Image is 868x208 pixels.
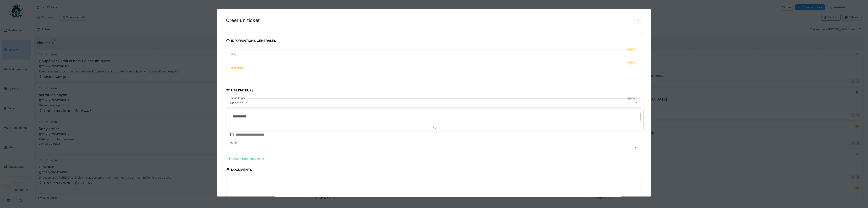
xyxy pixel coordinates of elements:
[228,100,249,105] div: Dispatch Et
[627,48,636,52] div: Requis
[228,65,244,71] label: Description
[229,128,253,133] label: Date de fin prévue
[627,61,636,65] div: Requis
[627,97,636,100] div: Requis
[228,52,237,57] label: Titre
[226,18,260,23] h3: Créer un ticket
[226,37,276,45] div: Informations générales
[228,141,239,145] label: Priorité
[228,96,246,100] label: Demandé par
[226,156,266,162] div: Ajouter un intervenant
[226,166,252,174] div: Documents
[226,87,253,95] div: Utilisateurs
